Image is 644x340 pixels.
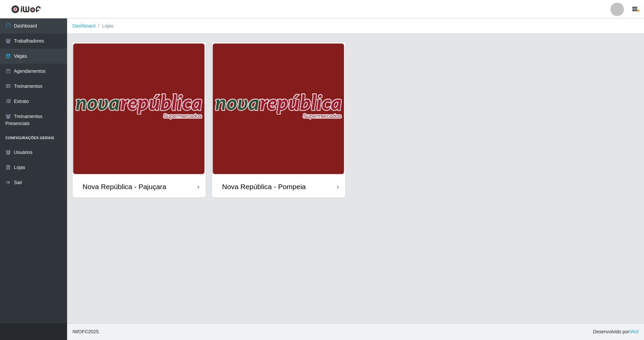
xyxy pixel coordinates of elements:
div: Nova República - Pompeia [222,182,306,191]
span: IWOF [72,329,85,334]
img: cardImg [72,42,206,176]
span: Desenvolvido por [593,328,639,335]
a: Nova República - Pompeia [212,42,345,197]
a: iWof [629,329,639,334]
img: CoreUI Logo [11,5,41,13]
a: Dashboard [72,23,96,29]
li: Lojas [96,22,113,30]
span: © 2025 . [72,328,100,335]
a: Nova República - Pajuçara [72,42,206,197]
img: cardImg [212,42,345,176]
div: Nova República - Pajuçara [83,182,166,191]
nav: breadcrumb [67,18,644,34]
